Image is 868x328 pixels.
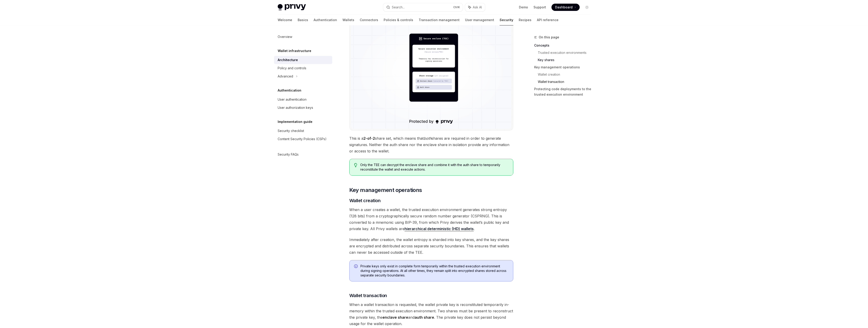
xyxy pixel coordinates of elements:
div: Advanced [278,74,293,79]
a: Overview [274,33,332,41]
svg: Tip [354,163,357,167]
span: Key management operations [349,186,422,194]
button: Search...CtrlK [383,3,463,11]
a: User authorization keys [274,104,332,112]
div: Overview [278,34,292,40]
span: On this page [539,35,559,40]
strong: enclave share [382,315,408,320]
a: Security [500,15,513,25]
a: Security FAQs [274,150,332,159]
a: Architecture [274,56,332,64]
a: Wallet transaction [538,78,594,85]
span: Ctrl K [453,5,460,9]
a: Recipes [519,15,531,25]
div: Search... [392,5,405,10]
img: Trusted execution environment key shares [351,15,511,129]
a: Concepts [534,42,594,49]
svg: Info [354,264,359,269]
a: hierarchical deterministic (HD) wallets [405,226,474,231]
span: Wallet transaction [349,292,387,299]
div: Security checklist [278,128,304,134]
div: Security FAQs [278,152,299,157]
button: Toggle dark mode [583,4,591,11]
a: Key shares [538,56,594,64]
a: Wallet creation [538,71,594,78]
h5: Authentication [278,88,301,93]
a: Wallets [342,15,354,25]
a: Welcome [278,15,292,25]
span: Private keys only exist in complete form temporarily within the trusted execution environment dur... [360,264,508,278]
span: When a wallet transaction is requested, the wallet private key is reconstituted temporarily in-me... [349,301,513,327]
span: When a user creates a wallet, the trusted execution environment generates strong entropy (128 bit... [349,206,513,232]
a: Basics [298,15,308,25]
strong: 2-of-2 [363,136,375,141]
img: light logo [278,4,306,10]
a: API reference [537,15,559,25]
a: Dashboard [551,4,580,11]
h5: Wallet infrastructure [278,48,311,54]
a: Connectors [360,15,378,25]
a: User authentication [274,95,332,104]
a: Support [533,5,546,10]
a: Policy and controls [274,64,332,72]
div: Architecture [278,57,298,63]
span: Ask AI [473,5,482,10]
div: Content Security Policies (CSPs) [278,136,327,142]
a: Policies & controls [384,15,413,25]
span: Only the TEE can decrypt the enclave share and combine it with the auth share to temporarily reco... [360,163,508,172]
a: Key management operations [534,64,594,71]
em: both [424,136,431,141]
a: Demo [519,5,528,10]
div: User authorization keys [278,105,313,110]
a: Authentication [314,15,337,25]
span: This is a share set, which means that shares are required in order to generate signatures. Neithe... [349,135,513,154]
strong: auth share [415,315,434,320]
div: User authentication [278,97,307,102]
span: Immediately after creation, the wallet entropy is sharded into key shares, and the key shares are... [349,236,513,256]
a: Security checklist [274,127,332,135]
h5: Implementation guide [278,119,312,124]
a: Transaction management [419,15,460,25]
span: Dashboard [555,5,573,10]
a: Content Security Policies (CSPs) [274,135,332,143]
a: Protecting code deployments to the trusted execution environment [534,85,594,98]
a: Trusted execution environments [538,49,594,56]
div: Policy and controls [278,65,306,71]
span: Wallet creation [349,197,381,204]
a: User management [465,15,494,25]
button: Ask AI [465,3,485,11]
